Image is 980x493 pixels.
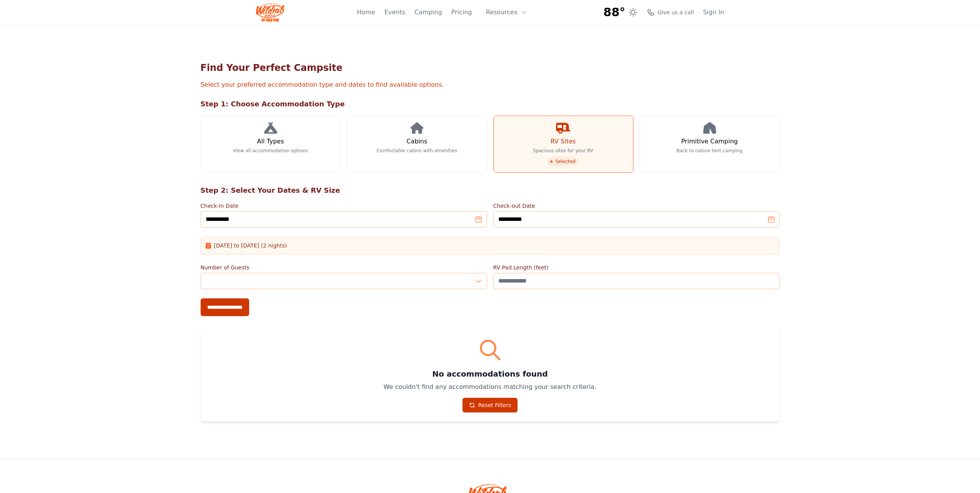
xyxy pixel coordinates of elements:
[201,185,780,196] h2: Step 2: Select Your Dates & RV Size
[201,202,487,210] label: Check-in Date
[347,116,487,173] a: Cabins Comfortable cabins with amenities
[210,368,771,379] h3: No accommodations found
[551,137,576,146] h3: RV Sites
[703,8,724,17] a: Sign In
[493,264,780,271] label: RV Pad Length (feet)
[233,148,308,154] p: View all accommodation options
[406,137,427,146] h3: Cabins
[493,202,780,210] label: Check-out Date
[201,99,780,109] h2: Step 1: Choose Accommodation Type
[201,264,487,271] label: Number of Guests
[377,148,457,154] p: Comfortable cabins with amenities
[640,116,780,173] a: Primitive Camping Back to nature tent camping
[647,8,694,16] a: Give us a call
[201,62,780,74] h1: Find Your Perfect Campsite
[493,116,633,173] a: RV Sites Spacious sites for your RV Selected
[257,137,284,146] h3: All Types
[533,148,593,154] p: Spacious sites for your RV
[462,398,518,412] a: Reset Filters
[451,8,472,17] a: Pricing
[548,157,578,166] span: Selected
[357,8,375,17] a: Home
[384,8,405,17] a: Events
[681,137,738,146] h3: Primitive Camping
[210,382,771,392] p: We couldn't find any accommodations matching your search criteria.
[603,5,625,19] span: 88°
[201,80,780,89] p: Select your preferred accommodation type and dates to find available options.
[658,8,694,16] span: Give us a call
[414,8,442,17] a: Camping
[256,3,285,22] img: Wildcat Logo
[677,148,743,154] p: Back to nature tent camping
[481,5,531,20] button: Resources
[214,242,287,249] span: [DATE] to [DATE] (2 nights)
[201,116,341,173] a: All Types View all accommodation options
